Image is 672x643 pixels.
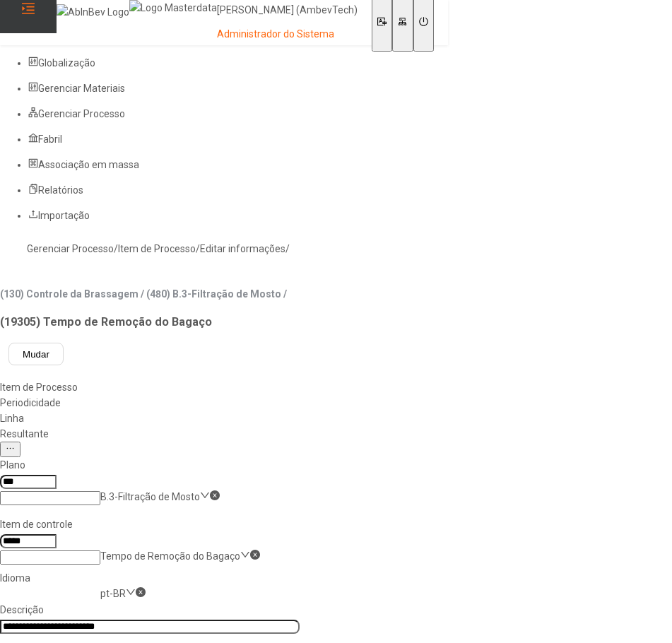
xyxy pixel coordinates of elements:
[38,159,139,170] span: Associação em massa
[114,243,118,254] nz-breadcrumb-separator: /
[100,550,240,562] nz-select-item: Tempo de Remoção do Bagaço
[217,4,358,18] p: [PERSON_NAME] (AmbevTech)
[8,343,64,365] button: Mudar
[217,28,358,42] p: Administrador do Sistema
[23,349,49,360] span: Mudar
[100,588,126,599] nz-select-item: pt-BR
[38,210,90,221] span: Importação
[38,57,95,69] span: Globalização
[57,4,129,20] img: AbInBev Logo
[27,243,114,254] a: Gerenciar Processo
[196,243,200,254] nz-breadcrumb-separator: /
[285,243,290,254] nz-breadcrumb-separator: /
[38,83,125,94] span: Gerenciar Materiais
[38,184,83,196] span: Relatórios
[100,491,200,502] nz-select-item: B.3-Filtração de Mosto
[200,243,285,254] a: Editar informações
[38,108,125,119] span: Gerenciar Processo
[38,134,62,145] span: Fabril
[118,243,196,254] a: Item de Processo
